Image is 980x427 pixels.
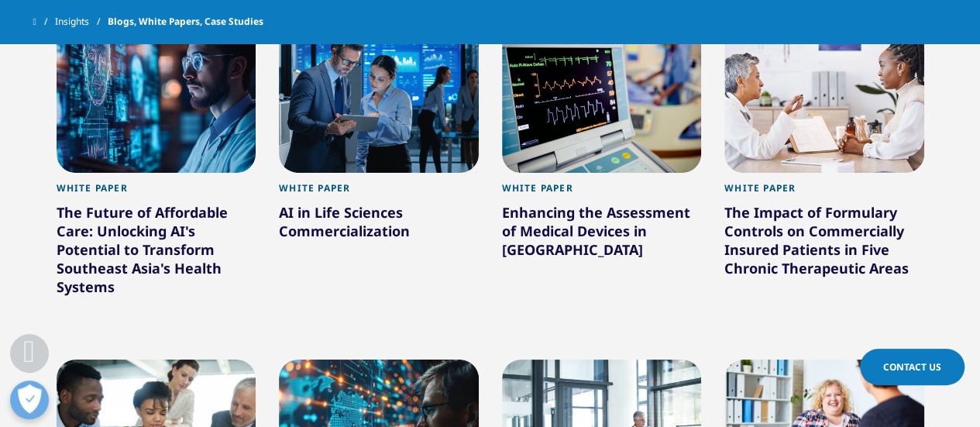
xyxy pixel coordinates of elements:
[57,182,256,203] div: White Paper
[502,203,702,265] div: Enhancing the Assessment of Medical Devices in [GEOGRAPHIC_DATA]
[55,8,108,36] a: Insights
[860,349,965,385] a: Contact Us
[57,173,256,336] a: White Paper The Future of Affordable Care: Unlocking AI's Potential to Transform Southeast Asia's...
[10,381,49,419] button: Open Preferences
[883,360,941,374] span: Contact Us
[724,173,924,318] a: White Paper The Impact of Formulary Controls on Commercially Insured Patients in Five Chronic The...
[57,203,256,302] div: The Future of Affordable Care: Unlocking AI's Potential to Transform Southeast Asia's Health Systems
[502,182,702,203] div: White Paper
[108,8,263,36] span: Blogs, White Papers, Case Studies
[279,173,479,281] a: White Paper AI in Life Sciences Commercialization
[724,182,924,203] div: White Paper
[502,173,702,299] a: White Paper Enhancing the Assessment of Medical Devices in [GEOGRAPHIC_DATA]
[724,203,924,284] div: The Impact of Formulary Controls on Commercially Insured Patients in Five Chronic Therapeutic Areas
[279,182,479,203] div: White Paper
[279,203,479,246] div: AI in Life Sciences Commercialization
